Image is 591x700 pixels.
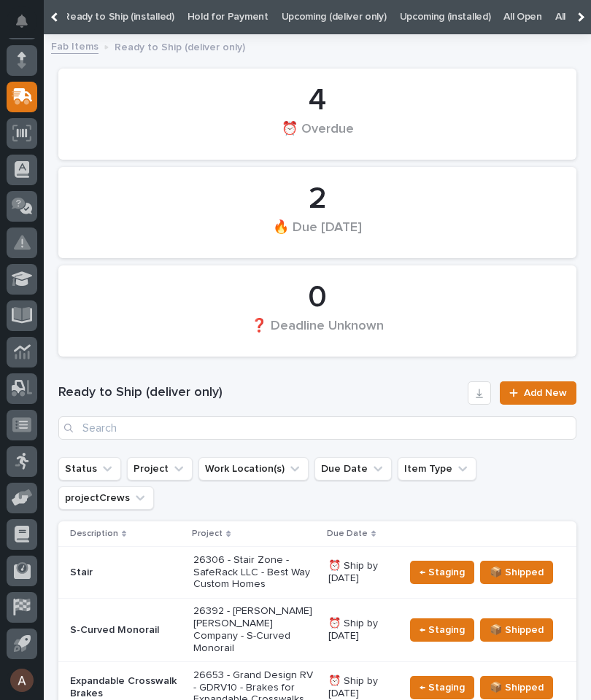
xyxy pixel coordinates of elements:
[70,526,118,542] p: Description
[83,82,552,119] div: 4
[70,624,182,637] p: S-Curved Monorail
[480,676,553,699] button: 📦 Shipped
[127,457,193,481] button: Project
[193,554,316,591] p: 26306 - Stair Zone - SafeRack LLC - Best Way Custom Homes
[58,384,462,402] h1: Ready to Ship (deliver only)
[83,279,552,316] div: 0
[58,457,121,481] button: Status
[83,317,552,348] div: ❓ Deadline Unknown
[58,486,154,510] button: projectCrews
[410,676,474,699] button: ← Staging
[490,564,544,581] span: 📦 Shipped
[70,567,182,579] p: Stair
[500,381,576,405] a: Add New
[192,526,223,542] p: Project
[51,37,98,54] a: Fab Items
[398,457,476,481] button: Item Type
[58,547,576,599] tr: Stair26306 - Stair Zone - SafeRack LLC - Best Way Custom Homes⏰ Ship by [DATE]← Staging📦 Shipped
[410,618,474,642] button: ← Staging
[420,564,465,581] span: ← Staging
[328,618,393,642] p: ⏰ Ship by [DATE]
[193,605,316,654] p: 26392 - [PERSON_NAME] [PERSON_NAME] Company - S-Curved Monorail
[480,561,553,584] button: 📦 Shipped
[314,457,392,481] button: Due Date
[18,15,37,38] div: Notifications
[198,457,309,481] button: Work Location(s)
[328,560,393,585] p: ⏰ Ship by [DATE]
[83,120,552,151] div: ⏰ Overdue
[328,675,393,700] p: ⏰ Ship by [DATE]
[70,675,182,700] p: Expandable Crosswalk Brakes
[327,526,368,542] p: Due Date
[490,679,544,696] span: 📦 Shipped
[58,598,576,661] tr: S-Curved Monorail26392 - [PERSON_NAME] [PERSON_NAME] Company - S-Curved Monorail⏰ Ship by [DATE]←...
[115,38,245,54] p: Ready to Ship (deliver only)
[7,6,37,36] button: Notifications
[480,618,553,642] button: 📦 Shipped
[490,621,544,639] span: 📦 Shipped
[83,219,552,249] div: 🔥 Due [DATE]
[83,181,552,217] div: 2
[420,621,465,639] span: ← Staging
[58,416,576,440] input: Search
[7,665,37,696] button: users-avatar
[410,561,474,584] button: ← Staging
[524,388,567,398] span: Add New
[420,679,465,696] span: ← Staging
